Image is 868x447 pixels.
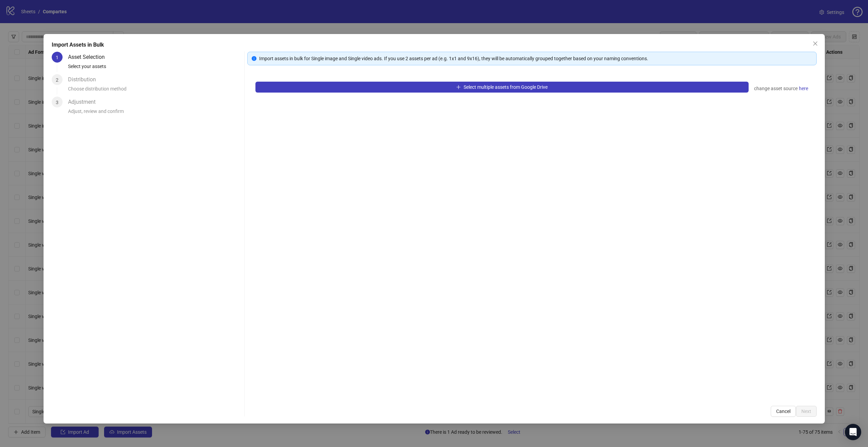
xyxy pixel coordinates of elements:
div: Import assets in bulk for Single image and Single video ads. If you use 2 assets per ad (e.g. 1x1... [259,55,812,62]
span: 1 [56,55,59,60]
div: Choose distribution method [68,85,241,97]
div: change asset source [754,84,808,93]
div: Adjust, review and confirm [68,107,241,119]
span: Select multiple assets from Google Drive [464,84,548,90]
span: close [812,41,818,46]
span: 2 [56,77,59,83]
button: Cancel [770,406,796,417]
span: info-circle [252,56,256,61]
button: Select multiple assets from Google Drive [255,82,749,93]
span: here [799,85,808,92]
a: here [798,84,808,93]
span: Cancel [776,409,790,414]
button: Next [796,406,816,417]
button: Close [809,38,820,49]
div: Select your assets [68,63,241,74]
div: Distribution [68,74,101,85]
div: Import Assets in Bulk [52,41,817,49]
div: Open Intercom Messenger [845,424,861,440]
span: plus [456,85,461,89]
span: 3 [56,100,59,105]
div: Adjustment [68,97,101,107]
div: Asset Selection [68,52,110,63]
